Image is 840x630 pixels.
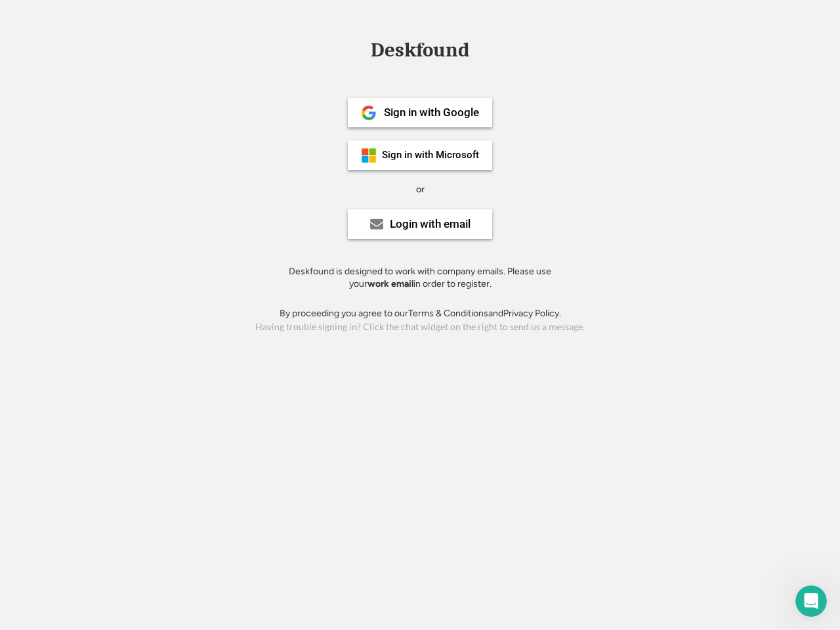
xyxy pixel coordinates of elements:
div: Sign in with Microsoft [382,150,479,160]
div: Deskfound is designed to work with company emails. Please use your in order to register. [272,265,568,291]
div: Deskfound [364,40,476,60]
img: ms-symbollockup_mssymbol_19.png [361,148,377,163]
img: 1024px-Google__G__Logo.svg.png [361,105,377,121]
div: By proceeding you agree to our and [280,307,561,320]
div: Login with email [390,219,471,230]
div: Sign in with Google [384,107,479,118]
div: or [416,183,425,196]
strong: work email [367,278,413,289]
a: Privacy Policy. [503,308,561,319]
a: Terms & Conditions [408,308,488,319]
iframe: Intercom live chat [795,585,827,617]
